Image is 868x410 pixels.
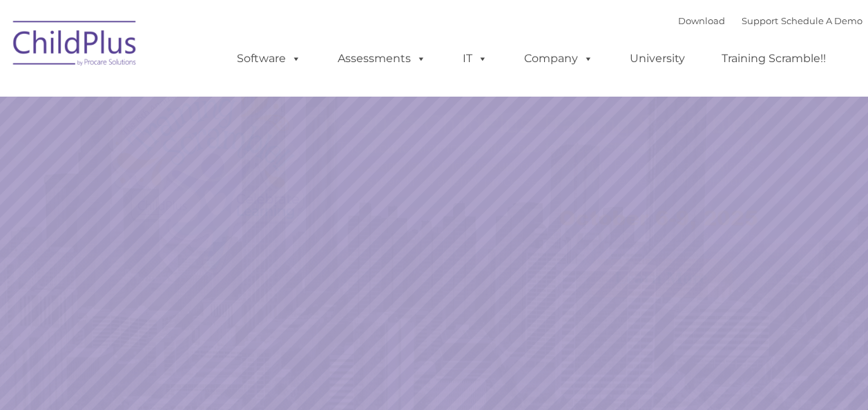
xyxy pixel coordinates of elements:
[708,45,840,72] a: Training Scramble!!
[678,15,862,26] font: |
[678,15,725,26] a: Download
[324,45,440,72] a: Assessments
[510,45,607,72] a: Company
[6,11,144,80] img: ChildPlus by Procare Solutions
[781,15,862,26] a: Schedule A Demo
[742,15,778,26] a: Support
[449,45,501,72] a: IT
[223,45,315,72] a: Software
[616,45,699,72] a: University
[590,259,733,297] a: Learn More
